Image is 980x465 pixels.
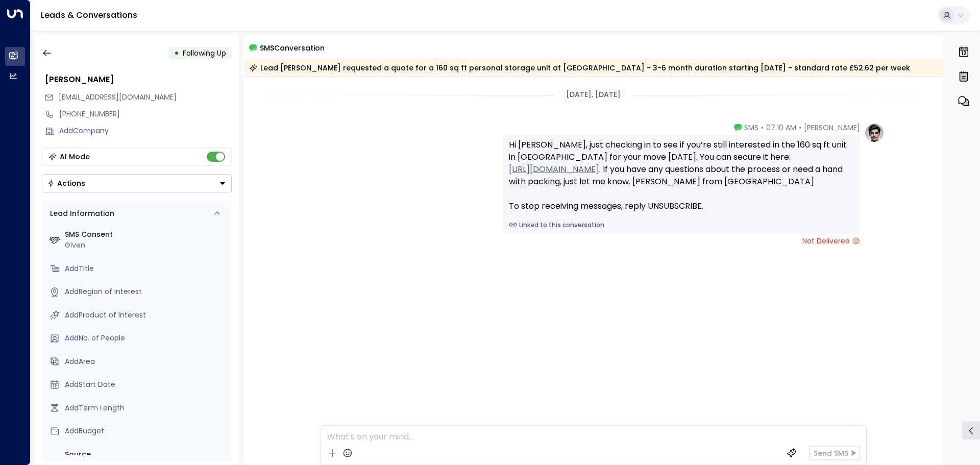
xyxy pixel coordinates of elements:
[45,74,232,86] div: [PERSON_NAME]
[65,310,228,321] div: AddProduct of Interest
[249,63,910,73] div: Lead [PERSON_NAME] requested a quote for a 160 sq ft personal storage unit at [GEOGRAPHIC_DATA] -...
[260,42,325,54] span: SMS Conversation
[47,179,85,188] div: Actions
[65,449,228,460] label: Source
[65,286,228,297] div: AddRegion of Interest
[509,221,854,230] a: Linked to this conversation
[174,44,179,62] div: •
[183,48,226,58] span: Following Up
[65,333,228,344] div: AddNo. of People
[509,163,599,176] a: [URL][DOMAIN_NAME]
[41,9,137,21] a: Leads & Conversations
[42,174,232,192] button: Actions
[59,126,232,136] div: AddCompany
[65,356,228,367] div: AddArea
[562,87,625,102] div: [DATE], [DATE]
[65,426,228,436] div: AddBudget
[65,240,228,251] div: Given
[744,123,758,133] span: SMS
[864,123,885,143] img: profile-logo.png
[46,208,114,219] div: Lead Information
[65,229,228,240] label: SMS Consent
[802,236,860,246] span: Not Delivered
[804,123,860,133] span: [PERSON_NAME]
[65,379,228,390] div: AddStart Date
[65,403,228,413] div: AddTerm Length
[766,123,796,133] span: 07:10 AM
[799,123,801,133] span: •
[59,92,177,103] span: smithnigel49@gmail.com
[761,123,764,133] span: •
[59,92,177,102] span: [EMAIL_ADDRESS][DOMAIN_NAME]
[509,139,854,212] div: Hi [PERSON_NAME], just checking in to see if you’re still interested in the 160 sq ft unit in [GE...
[60,152,90,162] div: AI Mode
[42,174,232,192] div: Button group with a nested menu
[65,263,228,274] div: AddTitle
[59,109,232,119] div: [PHONE_NUMBER]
